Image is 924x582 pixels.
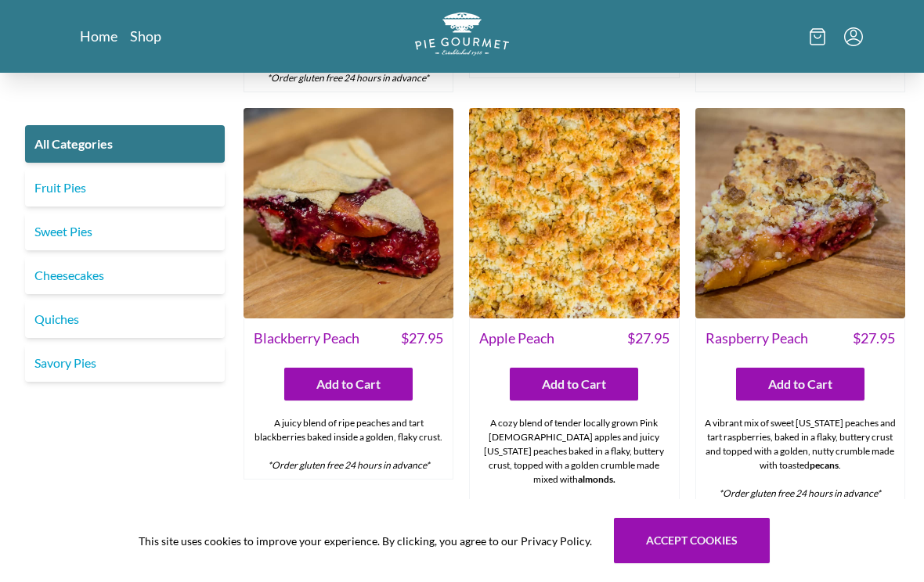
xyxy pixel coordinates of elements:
[695,108,905,318] img: Raspberry Peach
[268,459,430,471] em: *Order gluten free 24 hours in advance*
[316,375,381,393] span: Add to Cart
[696,410,904,507] div: A vibrant mix of sweet [US_STATE] peaches and tart raspberries, baked in a flaky, buttery crust a...
[415,13,509,60] a: Logo
[267,72,429,84] em: *Order gluten free 24 hours in advance*
[736,368,864,401] button: Add to Cart
[25,213,225,250] a: Sweet Pies
[25,344,225,382] a: Savory Pies
[719,487,881,499] em: *Order gluten free 24 hours in advance*
[470,410,678,521] div: A cozy blend of tender locally grown Pink [DEMOGRAPHIC_DATA] apples and juicy [US_STATE] peaches ...
[510,368,638,401] button: Add to Cart
[810,459,839,471] strong: pecans
[627,328,670,349] span: $ 27.95
[706,328,808,349] span: Raspberry Peach
[768,375,832,393] span: Add to Cart
[844,27,863,46] button: Menu
[25,125,225,163] a: All Categories
[578,473,615,485] strong: almonds.
[254,328,359,349] span: Blackberry Peach
[244,108,453,318] img: Blackberry Peach
[25,169,225,207] a: Fruit Pies
[284,368,413,401] button: Add to Cart
[244,410,453,479] div: A juicy blend of ripe peaches and tart blackberries baked inside a golden, flaky crust.
[542,375,606,393] span: Add to Cart
[139,533,592,549] span: This site uses cookies to improve your experience. By clicking, you agree to our Privacy Policy.
[25,257,225,294] a: Cheesecakes
[469,108,679,318] img: Apple Peach
[130,27,161,45] a: Shop
[614,518,770,563] button: Accept cookies
[415,13,509,56] img: logo
[25,300,225,338] a: Quiches
[80,27,117,45] a: Home
[401,328,443,349] span: $ 27.95
[853,328,895,349] span: $ 27.95
[479,328,554,349] span: Apple Peach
